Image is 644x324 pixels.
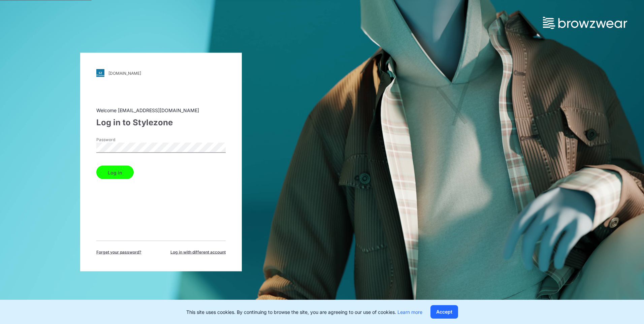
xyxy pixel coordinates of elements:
a: Learn more [397,309,422,315]
span: Forget your password? [96,249,141,255]
button: Log in [96,166,134,179]
label: Password [96,137,143,143]
div: Log in to Stylezone [96,117,226,129]
span: Log in with different account [170,249,226,255]
button: Accept [430,305,458,319]
div: Welcome [EMAIL_ADDRESS][DOMAIN_NAME] [96,107,226,114]
p: This site uses cookies. By continuing to browse the site, you are agreeing to our use of cookies. [186,309,422,316]
a: [DOMAIN_NAME] [96,69,226,77]
img: svg+xml;base64,PHN2ZyB3aWR0aD0iMjgiIGhlaWdodD0iMjgiIHZpZXdCb3g9IjAgMCAyOCAyOCIgZmlsbD0ibm9uZSIgeG... [96,69,104,77]
img: browzwear-logo.73288ffb.svg [543,17,627,29]
div: [DOMAIN_NAME] [108,70,141,75]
